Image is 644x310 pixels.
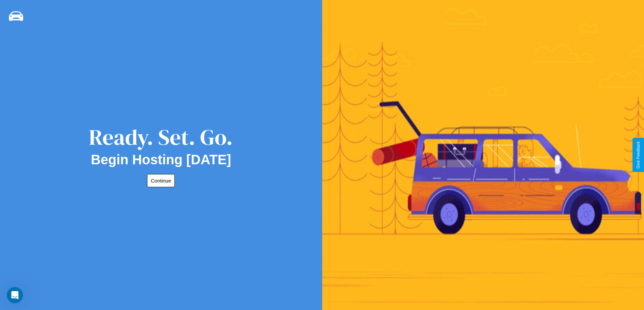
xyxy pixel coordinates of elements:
[89,122,233,152] div: Ready. Set. Go.
[636,141,641,169] div: Give Feedback
[147,174,175,187] button: Continue
[7,287,23,303] iframe: Intercom live chat
[91,152,231,167] h2: Begin Hosting [DATE]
